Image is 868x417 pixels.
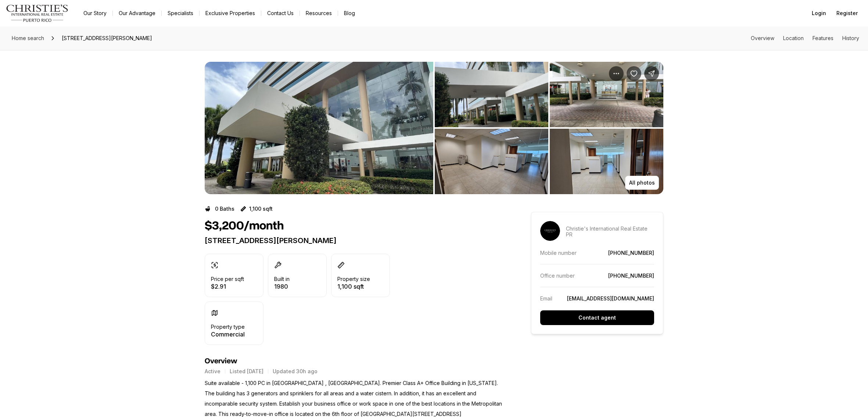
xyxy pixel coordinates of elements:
[200,8,261,18] a: Exclusive Properties
[338,8,361,18] a: Blog
[567,295,654,302] a: [EMAIL_ADDRESS][DOMAIN_NAME]
[608,272,654,279] a: [PHONE_NUMBER]
[78,8,112,18] a: Our Story
[211,331,245,337] p: Commercial
[540,272,575,279] p: Office number
[435,62,548,127] button: View image gallery
[205,357,505,366] h4: Overview
[435,62,663,194] li: 2 of 8
[12,35,44,41] span: Home search
[211,324,245,330] p: Property type
[211,284,244,289] p: $2.91
[813,35,833,41] a: Skip to: Features
[783,35,804,41] a: Skip to: Location
[274,284,290,289] p: 1980
[608,250,654,256] a: [PHONE_NUMBER]
[578,315,616,321] p: Contact agent
[261,8,300,18] button: Contact Us
[205,236,505,245] p: [STREET_ADDRESS][PERSON_NAME]
[644,66,659,81] button: Share Property: 165 AVE EL CAÑO
[550,129,663,194] button: View image gallery
[337,276,370,282] p: Property size
[842,35,859,41] a: Skip to: History
[812,10,826,16] span: Login
[625,176,659,190] button: All photos
[205,219,284,233] h1: $3,200/month
[435,129,548,194] button: View image gallery
[627,66,641,81] button: Save Property: 165 AVE EL CAÑO
[211,276,244,282] p: Price per sqft
[566,226,654,238] p: Christie's International Real Estate PR
[205,62,433,194] li: 1 of 8
[273,368,318,374] p: Updated 30h ago
[540,310,654,325] button: Contact agent
[540,295,552,302] p: Email
[230,368,263,374] p: Listed [DATE]
[205,368,220,374] p: Active
[9,32,47,44] a: Home search
[751,35,774,41] a: Skip to: Overview
[162,8,199,18] a: Specialists
[337,284,370,289] p: 1,100 sqft
[836,10,858,16] span: Register
[215,206,234,212] p: 0 Baths
[609,66,624,81] button: Property options
[629,180,655,186] p: All photos
[550,62,663,127] button: View image gallery
[113,8,161,18] a: Our Advantage
[205,62,663,194] div: Listing Photos
[832,6,862,21] button: Register
[59,32,155,44] span: [STREET_ADDRESS][PERSON_NAME]
[540,250,577,256] p: Mobile number
[274,276,290,282] p: Built in
[205,62,433,194] button: View image gallery
[300,8,338,18] a: Resources
[807,6,831,21] button: Login
[249,206,273,212] p: 1,100 sqft
[6,4,69,22] img: logo
[751,35,859,41] nav: Page section menu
